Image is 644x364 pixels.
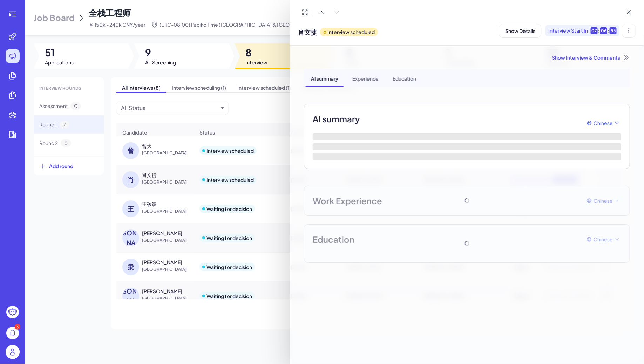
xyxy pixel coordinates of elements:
[347,69,384,87] div: Experience
[594,119,613,127] span: Chinese
[387,69,422,87] div: Education
[610,27,617,34] div: 53
[328,28,375,36] p: Interview scheduled
[505,28,535,34] span: Show Details
[304,54,630,61] div: Show Interview & Comments
[607,26,610,35] div: :
[305,69,344,87] div: AI summary
[598,26,600,35] div: :
[548,27,588,34] span: Interview Start In
[600,27,607,34] div: 06
[499,24,541,37] button: Show Details
[313,112,360,125] h2: AI summary
[591,27,598,34] div: 07
[298,27,317,37] span: 肖文捷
